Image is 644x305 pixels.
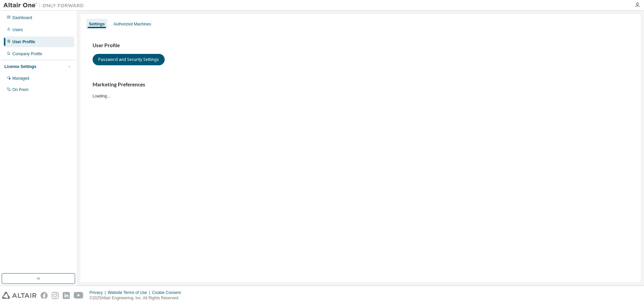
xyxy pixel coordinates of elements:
[93,81,629,98] div: Loading...
[4,64,36,69] div: License Settings
[12,27,23,32] div: Users
[63,292,70,299] img: linkedin.svg
[12,39,35,45] div: User Profile
[89,21,105,27] div: Settings
[74,292,84,299] img: youtube.svg
[52,292,59,299] img: instagram.svg
[3,2,87,9] img: Altair One
[93,81,629,88] h3: Marketing Preferences
[113,21,151,27] div: Authorized Machines
[12,87,29,92] div: On Prem
[12,76,29,81] div: Managed
[2,292,37,299] img: altair_logo.svg
[93,54,165,65] button: Password and Security Settings
[108,290,152,295] div: Website Terms of Use
[93,42,629,49] h3: User Profile
[152,290,184,295] div: Cookie Consent
[12,51,42,57] div: Company Profile
[90,295,185,301] p: © 2025 Altair Engineering, Inc. All Rights Reserved.
[41,292,48,299] img: facebook.svg
[90,290,108,295] div: Privacy
[12,15,32,20] div: Dashboard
